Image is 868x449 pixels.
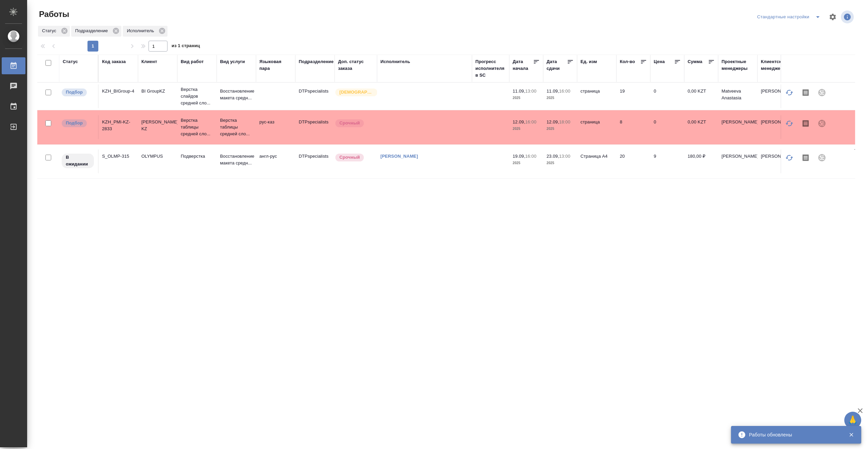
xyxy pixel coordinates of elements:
[338,58,374,72] div: Доп. статус заказа
[616,84,650,108] td: 19
[650,84,684,108] td: 0
[380,58,410,65] div: Исполнитель
[66,154,90,168] p: В ожидании
[755,12,825,22] div: split button
[295,84,335,108] td: DTPspecialists
[525,154,536,159] p: 16:00
[339,154,360,161] p: Срочный
[718,150,757,173] td: [PERSON_NAME]
[650,150,684,173] td: 9
[547,160,574,167] p: 2025
[797,150,814,166] button: Скопировать мини-бриф
[547,58,567,72] div: Дата сдачи
[295,115,335,139] td: DTPspecialists
[220,88,253,101] p: Восстановление макета средн...
[295,150,335,173] td: DTPspecialists
[475,58,506,79] div: Прогресс исполнителя в SC
[127,27,156,34] p: Исполнитель
[102,119,135,132] div: KZH_PMI-KZ-2833
[577,115,616,139] td: страница
[761,58,793,72] div: Клиентские менеджеры
[38,26,70,37] div: Статус
[220,58,245,65] div: Вид услуги
[525,89,536,94] p: 13:00
[66,89,83,96] p: Подбор
[684,115,718,139] td: 0,00 KZT
[513,154,525,159] p: 19.09,
[844,412,861,429] button: 🙏
[61,153,95,169] div: Исполнитель назначен, приступать к работе пока рано
[797,84,814,101] button: Скопировать мини-бриф
[577,84,616,108] td: страница
[66,120,83,126] p: Подбор
[688,58,702,65] div: Сумма
[547,119,559,124] p: 12.09,
[141,58,157,65] div: Клиент
[847,413,859,427] span: 🙏
[757,150,797,173] td: [PERSON_NAME]
[684,150,718,173] td: 180,00 ₽
[825,9,841,25] span: Настроить таблицу
[141,119,174,132] p: [PERSON_NAME] KZ
[781,150,797,166] button: Обновить
[718,115,757,139] td: [PERSON_NAME]
[577,150,616,173] td: Страница А4
[181,117,213,137] p: Верстка таблицы средней сло...
[141,153,174,160] p: OLYMPUS
[259,58,292,72] div: Языковая пара
[220,153,253,167] p: Восстановление макета средн...
[814,150,830,166] div: Проект не привязан
[559,154,570,159] p: 13:00
[814,84,830,101] div: Проект не привязан
[102,88,135,95] div: KZH_BIGroup-4
[757,84,797,108] td: [PERSON_NAME]
[102,153,135,160] div: S_OLMP-315
[525,119,536,124] p: 16:00
[513,119,525,124] p: 12.09,
[42,27,59,34] p: Статус
[339,89,373,96] p: [DEMOGRAPHIC_DATA]
[299,58,334,65] div: Подразделение
[123,26,167,37] div: Исполнитель
[654,58,665,65] div: Цена
[620,58,635,65] div: Кол-во
[616,150,650,173] td: 20
[102,58,126,65] div: Код заказа
[722,58,754,72] div: Проектные менеджеры
[63,58,78,65] div: Статус
[339,120,360,126] p: Срочный
[513,160,540,167] p: 2025
[797,115,814,132] button: Скопировать мини-бриф
[37,9,69,20] span: Работы
[61,119,95,128] div: Можно подбирать исполнителей
[616,115,650,139] td: 8
[841,11,855,23] span: Посмотреть информацию
[181,58,204,65] div: Вид работ
[380,154,418,159] a: [PERSON_NAME]
[547,154,559,159] p: 23.09,
[61,88,95,97] div: Можно подбирать исполнителей
[844,432,858,438] button: Закрыть
[547,89,559,94] p: 11.09,
[547,95,574,101] p: 2025
[718,84,757,108] td: Matveeva Anastasia
[220,117,253,137] p: Верстка таблицы средней сло...
[513,58,533,72] div: Дата начала
[172,42,200,52] span: из 1 страниц
[580,58,597,65] div: Ед. изм
[513,125,540,132] p: 2025
[559,89,570,94] p: 16:00
[141,88,174,95] p: BI GroupKZ
[814,115,830,132] div: Проект не привязан
[781,84,797,101] button: Обновить
[749,431,839,438] div: Работы обновлены
[181,86,213,106] p: Верстка слайдов средней сло...
[513,95,540,101] p: 2025
[684,84,718,108] td: 0,00 KZT
[781,115,797,132] button: Обновить
[181,153,213,160] p: Подверстка
[559,119,570,124] p: 18:00
[513,89,525,94] p: 11.09,
[256,115,295,139] td: рус-каз
[650,115,684,139] td: 0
